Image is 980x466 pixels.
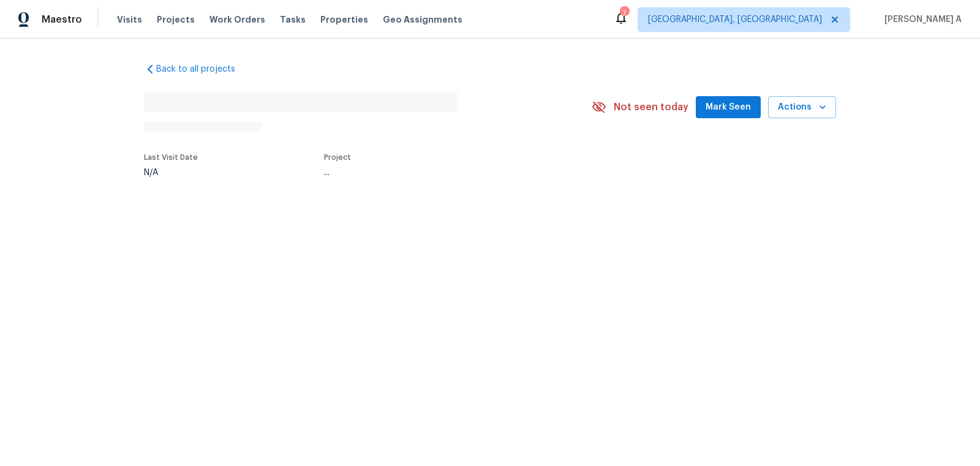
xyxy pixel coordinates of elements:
button: Actions [768,96,836,119]
span: [PERSON_NAME] A [880,13,962,26]
span: Project [324,154,351,161]
span: Work Orders [209,13,265,26]
div: ... [324,168,559,177]
span: Tasks [280,15,306,24]
div: N/A [144,168,198,177]
button: Mark Seen [696,96,761,119]
span: Visits [117,13,142,26]
span: Mark Seen [706,100,751,115]
span: Projects [157,13,195,26]
span: Maestro [42,13,82,26]
span: Actions [778,100,826,115]
span: Last Visit Date [144,154,198,161]
div: 7 [620,7,628,20]
a: Back to all projects [144,63,262,75]
span: Properties [320,13,368,26]
span: Geo Assignments [383,13,462,26]
span: Not seen today [614,101,688,113]
span: [GEOGRAPHIC_DATA], [GEOGRAPHIC_DATA] [648,13,822,26]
